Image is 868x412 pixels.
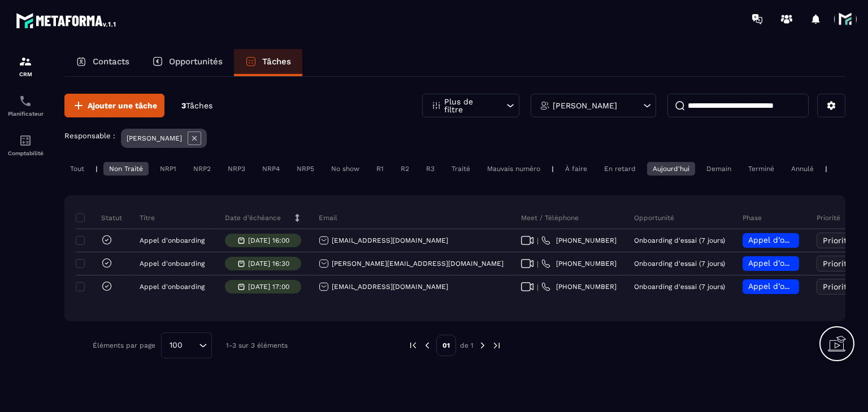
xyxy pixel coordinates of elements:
[186,339,196,352] input: Search for option
[140,260,205,268] p: Appel d'onboarding
[478,340,488,350] img: next
[161,332,212,358] div: Search for option
[248,260,289,268] p: [DATE] 16:30
[492,340,502,350] img: next
[166,339,186,352] span: 100
[743,162,780,176] div: Terminé
[186,101,212,110] span: Tâches
[262,56,291,67] p: Tâches
[127,134,182,142] p: [PERSON_NAME]
[634,260,725,268] p: Onboarding d'essai (7 jours)
[446,162,476,176] div: Traité
[634,283,725,291] p: Onboarding d'essai (7 jours)
[541,236,617,245] a: [PHONE_NUMBER]
[541,282,617,291] a: [PHONE_NUMBER]
[225,213,281,222] p: Date d’échéance
[825,165,827,173] p: |
[64,94,164,117] button: Ajouter une tâche
[748,235,855,244] span: Appel d’onboarding planifié
[3,46,48,86] a: formationformationCRM
[817,213,840,222] p: Priorité
[823,282,852,291] span: Priorité
[140,283,205,291] p: Appel d'onboarding
[420,162,440,176] div: R3
[93,341,155,349] p: Éléments par page
[521,213,579,222] p: Meet / Téléphone
[785,162,819,176] div: Annulé
[701,162,737,176] div: Demain
[154,162,182,176] div: NRP1
[19,55,32,68] img: formation
[93,56,129,67] p: Contacts
[64,162,90,176] div: Tout
[436,335,456,356] p: 01
[3,86,48,125] a: schedulerschedulerPlanificateur
[3,150,48,156] p: Comptabilité
[222,162,251,176] div: NRP3
[19,94,32,108] img: scheduler
[647,162,695,176] div: Aujourd'hui
[395,162,415,176] div: R2
[537,283,539,291] span: |
[559,162,593,176] div: À faire
[634,213,674,222] p: Opportunité
[3,71,48,77] p: CRM
[552,165,554,173] p: |
[444,98,494,113] p: Plus de filtre
[248,283,289,291] p: [DATE] 17:00
[248,236,289,244] p: [DATE] 16:00
[537,260,539,268] span: |
[291,162,320,176] div: NRP5
[748,282,855,291] span: Appel d’onboarding planifié
[181,100,212,111] p: 3
[257,162,285,176] div: NRP4
[226,341,288,349] p: 1-3 sur 3 éléments
[141,49,234,76] a: Opportunités
[140,236,205,244] p: Appel d'onboarding
[371,162,389,176] div: R1
[422,340,432,350] img: prev
[319,213,337,222] p: Email
[598,162,641,176] div: En retard
[140,213,155,222] p: Titre
[481,162,546,176] div: Mauvais numéro
[537,236,539,245] span: |
[88,100,157,111] span: Ajouter une tâche
[460,341,474,350] p: de 1
[748,258,855,268] span: Appel d’onboarding planifié
[823,259,852,268] span: Priorité
[16,10,118,30] img: logo
[19,134,32,147] img: accountant
[169,56,223,67] p: Opportunités
[234,49,302,76] a: Tâches
[3,111,48,117] p: Planificateur
[553,102,617,109] p: [PERSON_NAME]
[188,162,216,176] div: NRP2
[541,259,617,268] a: [PHONE_NUMBER]
[325,162,365,176] div: No show
[3,125,48,165] a: accountantaccountantComptabilité
[64,132,115,140] p: Responsable :
[103,162,149,176] div: Non Traité
[634,236,725,244] p: Onboarding d'essai (7 jours)
[64,49,141,76] a: Contacts
[408,340,418,350] img: prev
[79,213,122,222] p: Statut
[743,213,762,222] p: Phase
[96,165,98,173] p: |
[823,236,852,245] span: Priorité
